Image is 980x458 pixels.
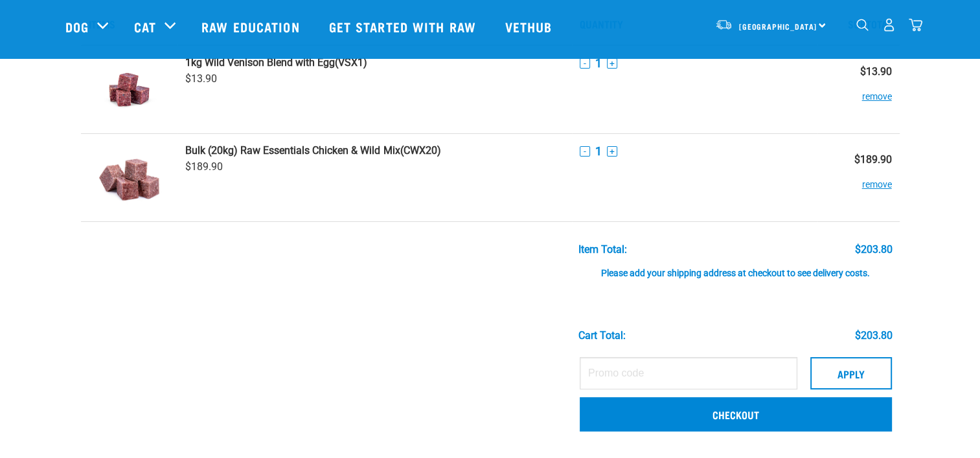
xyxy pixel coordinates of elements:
a: Bulk (20kg) Raw Essentials Chicken & Wild Mix(CWX20) [185,144,564,157]
span: [GEOGRAPHIC_DATA] [739,24,817,28]
input: Promo code [580,357,797,389]
button: remove [862,78,892,103]
strong: Bulk (20kg) Raw Essentials Chicken & Wild Mix [185,144,400,157]
a: Get started with Raw [316,1,492,52]
span: $13.90 [185,72,217,85]
a: Cat [134,17,156,36]
button: Apply [810,357,892,389]
div: $203.80 [855,330,893,342]
img: van-moving.png [715,19,733,30]
span: 1 [595,56,602,70]
a: Raw Education [188,1,315,52]
span: $189.90 [185,160,223,173]
img: home-icon-1@2x.png [856,19,869,31]
div: Please add your shipping address at checkout to see delivery costs. [578,256,893,279]
button: remove [862,166,892,191]
img: home-icon@2x.png [909,18,922,32]
td: $13.90 [817,45,899,134]
div: Cart total: [578,330,626,342]
a: 1kg Wild Venison Blend with Egg(VSX1) [185,56,564,69]
strong: 1kg Wild Venison Blend with Egg [185,56,335,69]
button: - [580,58,590,69]
span: 1 [595,144,602,158]
a: Checkout [580,397,892,431]
img: Raw Essentials Chicken & Wild Mix [96,144,163,211]
button: - [580,146,590,157]
div: Item Total: [578,244,627,256]
button: + [607,146,617,157]
button: + [607,58,617,69]
div: $203.80 [855,244,893,256]
a: Dog [65,17,89,36]
a: Vethub [492,1,569,52]
img: user.png [882,18,896,32]
img: Wild Venison Blend with Egg [96,56,163,123]
td: $189.90 [817,134,899,222]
